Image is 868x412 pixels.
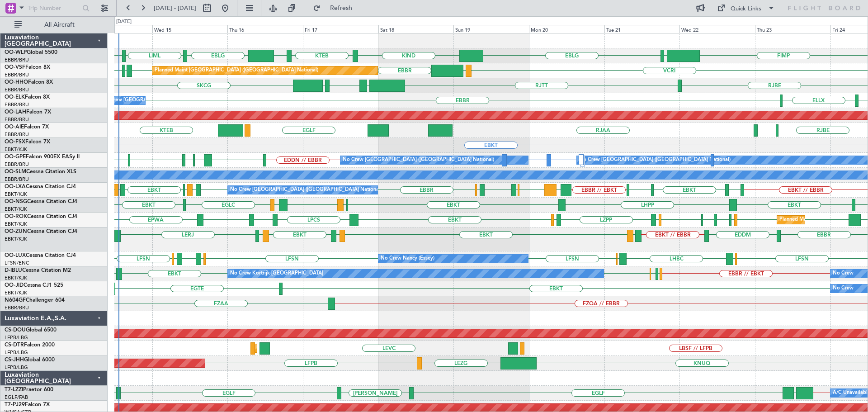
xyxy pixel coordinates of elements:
a: EGLF/FAB [5,394,28,401]
span: OO-LXA [5,184,26,189]
span: OO-ROK [5,214,27,219]
div: No Crew [833,282,854,295]
span: D-IBLU [5,268,22,273]
a: EBKT/KJK [5,275,27,281]
a: OO-ZUNCessna Citation CJ4 [5,229,77,234]
span: OO-AIE [5,124,24,130]
span: OO-LUX [5,253,26,258]
div: Sun 19 [453,25,529,33]
div: Tue 14 [77,25,152,33]
a: EBKT/KJK [5,289,27,296]
a: EBBR/BRU [5,86,29,93]
span: N604GF [5,298,26,303]
span: OO-ELK [5,95,25,100]
a: OO-JIDCessna CJ1 525 [5,283,63,288]
span: All Aircraft [24,22,95,28]
a: OO-NSGCessna Citation CJ4 [5,199,77,204]
span: Refresh [322,5,360,11]
a: EBBR/BRU [5,176,29,183]
a: EBBR/BRU [5,71,29,78]
button: Quick Links [712,1,779,15]
a: EBBR/BRU [5,161,29,168]
a: LFSN/ENC [5,260,29,266]
span: OO-FSX [5,139,25,145]
a: T7-LZZIPraetor 600 [5,387,53,393]
a: OO-HHOFalcon 8X [5,80,53,85]
span: T7-PJ29 [5,402,25,407]
a: OO-GPEFalcon 900EX EASy II [5,154,80,160]
a: OO-ELKFalcon 8X [5,95,50,100]
button: All Aircraft [10,18,98,32]
div: Wed 22 [679,25,755,33]
a: LFPB/LBG [5,349,28,356]
a: EBKT/KJK [5,206,27,213]
a: OO-LAHFalcon 7X [5,109,51,115]
a: T7-PJ29Falcon 7X [5,402,50,407]
span: OO-JID [5,283,24,288]
a: OO-WLPGlobal 5500 [5,50,57,55]
a: EBKT/KJK [5,221,27,227]
span: [DATE] - [DATE] [154,4,196,12]
span: OO-LAH [5,109,26,115]
div: No Crew [GEOGRAPHIC_DATA] ([GEOGRAPHIC_DATA] National) [230,183,382,197]
span: OO-GPE [5,154,26,160]
span: OO-WLP [5,50,27,55]
a: EBBR/BRU [5,57,29,63]
div: No Crew [GEOGRAPHIC_DATA] ([GEOGRAPHIC_DATA] National) [343,153,494,167]
a: LFPB/LBG [5,334,28,341]
a: OO-SLMCessna Citation XLS [5,169,76,175]
span: CS-DTR [5,342,24,348]
span: OO-VSF [5,65,25,70]
div: Sat 18 [378,25,454,33]
a: EBBR/BRU [5,116,29,123]
div: [DATE] [116,18,132,26]
span: OO-ZUN [5,229,27,234]
button: Refresh [309,1,363,15]
a: OO-AIEFalcon 7X [5,124,49,130]
div: Quick Links [731,5,761,14]
div: No Crew [GEOGRAPHIC_DATA] ([GEOGRAPHIC_DATA] National) [579,153,731,167]
a: OO-FSXFalcon 7X [5,139,50,145]
div: Thu 23 [755,25,830,33]
span: OO-SLM [5,169,26,175]
a: EBKT/KJK [5,146,27,153]
div: Wed 15 [152,25,228,33]
span: T7-LZZI [5,387,23,393]
div: Tue 21 [604,25,680,33]
a: CS-JHHGlobal 6000 [5,357,55,363]
a: OO-ROKCessna Citation CJ4 [5,214,77,219]
span: CS-DOU [5,327,26,333]
div: Mon 20 [529,25,604,33]
span: OO-NSG [5,199,27,204]
a: OO-LUXCessna Citation CJ4 [5,253,76,258]
span: OO-HHO [5,80,28,85]
div: No Crew Kortrijk-[GEOGRAPHIC_DATA] [230,267,323,280]
div: Planned Maint Sofia [256,341,302,355]
a: EBBR/BRU [5,304,29,311]
a: D-IBLUCessna Citation M2 [5,268,71,273]
div: Planned Maint [GEOGRAPHIC_DATA] ([GEOGRAPHIC_DATA] National) [155,64,318,77]
a: CS-DTRFalcon 2000 [5,342,55,348]
a: N604GFChallenger 604 [5,298,65,303]
input: Trip Number [28,1,80,15]
span: CS-JHH [5,357,24,363]
a: EBKT/KJK [5,236,27,242]
div: Fri 17 [303,25,378,33]
a: OO-VSFFalcon 8X [5,65,50,70]
a: OO-LXACessna Citation CJ4 [5,184,76,189]
a: CS-DOUGlobal 6500 [5,327,57,333]
a: EBBR/BRU [5,131,29,138]
a: LFPB/LBG [5,364,28,371]
a: EBBR/BRU [5,101,29,108]
div: Thu 16 [227,25,303,33]
div: No Crew Nancy (Essey) [381,252,434,265]
a: EBKT/KJK [5,191,27,198]
div: No Crew [833,267,854,280]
